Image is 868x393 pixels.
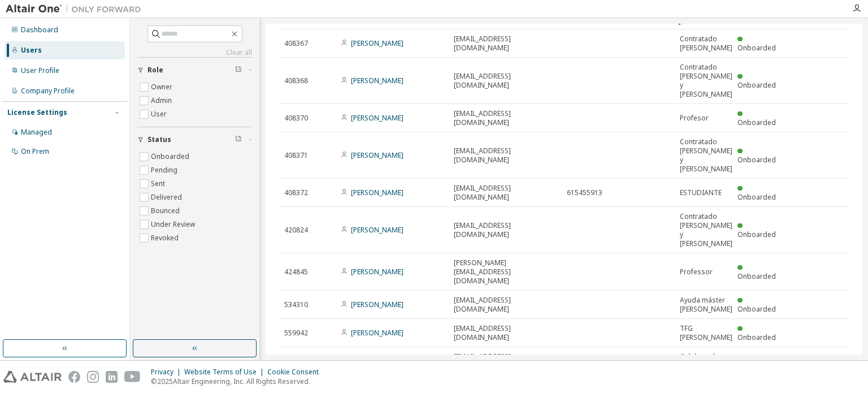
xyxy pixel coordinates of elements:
div: Privacy [151,368,184,377]
label: Pending [151,163,180,177]
div: Cookie Consent [267,368,325,377]
span: Onboarded [737,304,776,314]
a: [PERSON_NAME] [351,267,403,277]
span: Professor [680,267,713,277]
span: Status [147,135,171,144]
span: Contratado [PERSON_NAME] [680,34,732,53]
span: [EMAIL_ADDRESS][DOMAIN_NAME] [454,352,557,370]
img: youtube.svg [124,371,141,383]
span: Ayuda máster [PERSON_NAME] [680,296,732,314]
span: [EMAIL_ADDRESS][DOMAIN_NAME] [454,109,557,127]
img: linkedin.svg [106,371,118,383]
label: Onboarded [151,150,192,163]
span: 424845 [284,267,308,277]
img: facebook.svg [68,371,80,383]
span: [EMAIL_ADDRESS][DOMAIN_NAME] [454,296,557,314]
label: Owner [151,80,175,94]
span: 534310 [284,300,308,309]
span: 615455913 [567,188,602,197]
span: 408367 [284,39,308,48]
div: Dashboard [21,25,58,34]
a: [PERSON_NAME] [351,38,403,48]
label: Admin [151,94,174,107]
label: Bounced [151,204,182,218]
span: TFG [PERSON_NAME] [680,324,732,342]
label: Revoked [151,231,181,245]
div: Company Profile [21,87,75,96]
span: Role [147,66,163,75]
a: [PERSON_NAME] [351,76,403,85]
div: Users [21,46,42,55]
a: Clear all [137,48,252,57]
a: [PERSON_NAME] [351,300,403,309]
button: Role [137,58,252,83]
p: © 2025 Altair Engineering, Inc. All Rights Reserved. [151,377,325,386]
span: 408371 [284,151,308,160]
span: Onboarded [737,332,776,342]
span: [EMAIL_ADDRESS][DOMAIN_NAME] [454,34,557,53]
a: [PERSON_NAME] [351,113,403,123]
div: Managed [21,128,52,137]
span: Onboarded [737,192,776,202]
label: User [151,107,169,121]
img: instagram.svg [87,371,99,383]
span: [EMAIL_ADDRESS][DOMAIN_NAME] [454,324,557,342]
span: Onboarded [737,230,776,239]
label: Delivered [151,191,184,204]
span: Onboarded [737,118,776,127]
span: Onboarded [737,80,776,90]
img: Altair One [6,3,147,15]
span: Contratado [PERSON_NAME] y [PERSON_NAME] [680,63,732,99]
a: [PERSON_NAME] [351,150,403,160]
a: [PERSON_NAME] [351,225,403,235]
span: Onboarded [737,155,776,165]
span: 408370 [284,114,308,123]
a: [PERSON_NAME] [351,188,403,197]
span: Profesor [680,114,709,123]
div: On Prem [21,147,49,156]
button: Status [137,127,252,152]
a: [PERSON_NAME] [351,328,403,338]
span: Onboarded [737,43,776,53]
span: [EMAIL_ADDRESS][DOMAIN_NAME] [454,146,557,165]
div: User Profile [21,66,59,75]
span: Colaborador [PERSON_NAME] [680,352,732,370]
span: Clear filter [235,66,242,75]
span: ESTUDIANTE [680,188,722,197]
span: [EMAIL_ADDRESS][DOMAIN_NAME] [454,221,557,239]
div: Website Terms of Use [184,368,267,377]
label: Under Review [151,218,197,231]
img: altair_logo.svg [3,371,62,383]
span: 559942 [284,329,308,338]
span: [PERSON_NAME][EMAIL_ADDRESS][DOMAIN_NAME] [454,258,557,286]
span: [EMAIL_ADDRESS][DOMAIN_NAME] [454,72,557,90]
span: 408368 [284,76,308,85]
label: Sent [151,177,167,191]
span: [EMAIL_ADDRESS][DOMAIN_NAME] [454,184,557,202]
div: License Settings [7,108,67,117]
span: 408372 [284,188,308,197]
span: Clear filter [235,135,242,144]
span: 420824 [284,226,308,235]
span: Onboarded [737,271,776,281]
span: Contratado [PERSON_NAME] y [PERSON_NAME] [680,212,732,248]
span: Contratado [PERSON_NAME] y [PERSON_NAME] [680,137,732,174]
